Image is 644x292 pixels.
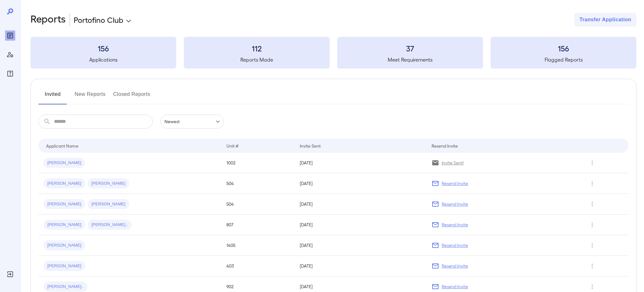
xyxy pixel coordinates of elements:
p: Invite Sent! [442,160,464,166]
button: Row Actions [587,220,597,230]
td: [DATE] [295,153,426,173]
span: [PERSON_NAME] [44,181,85,187]
h3: 112 [184,43,330,53]
div: Unit # [226,142,238,149]
td: [DATE] [295,215,426,235]
td: 403 [221,256,295,276]
div: FAQ [5,69,15,79]
span: [PERSON_NAME] [88,181,129,187]
td: 1405 [221,235,295,256]
div: Invite Sent [300,142,321,149]
span: [PERSON_NAME] [88,201,129,207]
button: Row Actions [587,178,597,189]
button: Closed Reports [113,89,151,104]
p: Resend Invite [442,222,468,228]
p: Resend Invite [442,180,468,187]
p: Resend Invite [442,201,468,207]
div: Newest [160,115,224,129]
td: 807 [221,215,295,235]
td: [DATE] [295,173,426,194]
span: [PERSON_NAME] [44,222,85,228]
button: New Reports [75,89,106,104]
div: Manage Users [5,50,15,60]
h5: Flagged Reports [491,56,636,63]
span: [PERSON_NAME].. [44,284,87,290]
td: 1002 [221,153,295,173]
h5: Meet Requirements [337,56,483,63]
div: Applicant Name [46,142,78,149]
h3: 37 [337,43,483,53]
button: Transfer Application [574,13,636,27]
h5: Applications [30,56,176,63]
td: [DATE] [295,194,426,215]
span: [PERSON_NAME].. [88,222,131,228]
h2: Reports [30,13,66,27]
div: Resend Invite [432,142,458,149]
h3: 156 [30,43,176,53]
td: [DATE] [295,235,426,256]
div: Reports [5,30,15,41]
button: Row Actions [587,158,597,168]
div: Log Out [5,269,15,279]
h3: 156 [491,43,636,53]
button: Row Actions [587,282,597,292]
td: 504 [221,173,295,194]
h5: Reports Made [184,56,330,63]
span: [PERSON_NAME] [44,263,85,269]
button: Invited [38,89,67,104]
button: Row Actions [587,199,597,209]
summary: 156Applications112Reports Made37Meet Requirements156Flagged Reports [30,37,636,69]
td: 504 [221,194,295,215]
p: Resend Invite [442,242,468,249]
p: Resend Invite [442,283,468,290]
span: [PERSON_NAME] [44,242,85,249]
button: Row Actions [587,240,597,250]
td: [DATE] [295,256,426,276]
span: [PERSON_NAME] [44,201,85,207]
span: [PERSON_NAME] [44,160,85,166]
button: Row Actions [587,261,597,271]
p: Resend Invite [442,263,468,269]
p: Portofino Club [74,15,123,25]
